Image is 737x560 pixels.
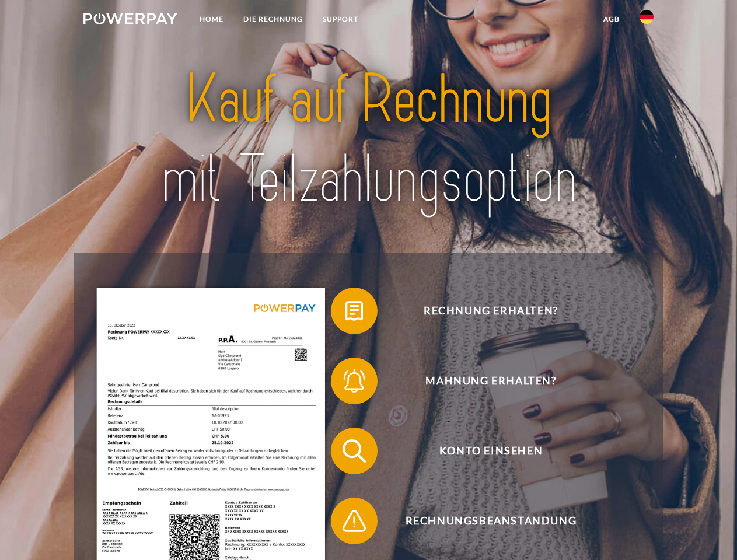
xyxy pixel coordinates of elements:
button: Rechnungsbeanstandung [331,498,634,544]
span: Mahnung erhalten? [348,358,634,404]
a: Home [190,9,233,30]
img: qb_search.svg [340,436,369,466]
a: SUPPORT [313,9,368,30]
button: Konto einsehen [331,428,634,474]
span: Rechnung erhalten? [348,288,634,334]
img: qb_bill.svg [340,296,369,325]
img: qb_bell.svg [340,366,369,395]
img: qb_warning.svg [340,506,369,535]
a: agb [593,9,630,30]
img: logo-powerpay-white.svg [83,13,177,24]
button: Mahnung erhalten? [331,358,634,404]
img: title-powerpay_de.svg [111,56,626,223]
a: DIE RECHNUNG [233,9,313,30]
img: de [640,10,654,24]
span: Konto einsehen [348,428,634,474]
span: Rechnungsbeanstandung [348,498,634,544]
button: Rechnung erhalten? [331,288,634,334]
